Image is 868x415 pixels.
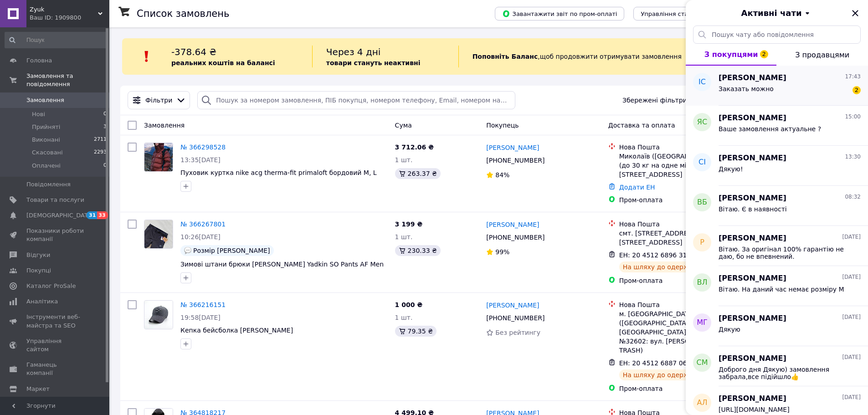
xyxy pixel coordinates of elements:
div: На шляху до одержувача [619,369,712,380]
img: :speech_balloon: [184,247,191,254]
span: 2 [853,86,861,94]
span: Повідомлення [26,180,71,189]
a: № 366298528 [180,143,226,151]
span: Скасовані [32,149,63,157]
button: З продавцями [776,44,868,66]
span: Доставка та оплата [608,122,675,129]
div: Пром-оплата [619,384,747,393]
span: Вітаю. На даний час немає розміру М [719,286,844,293]
span: 84% [495,171,509,179]
span: Товари та послуги [26,196,84,204]
a: Кепка бейсболка [PERSON_NAME] [180,327,293,334]
span: Виконані [32,136,60,144]
span: Замовлення [26,96,64,104]
span: [PERSON_NAME] [719,394,786,404]
span: 10:26[DATE] [180,233,221,241]
button: ІС[PERSON_NAME]17:43Заказать можно2 [686,66,868,106]
span: 1 шт. [395,156,413,164]
span: ЯС [697,117,707,128]
span: 0 [103,162,107,170]
span: Гаманець компанії [26,361,84,377]
span: 13:30 [845,153,861,161]
span: Р [700,237,704,248]
img: Фото товару [144,301,173,329]
span: З покупцями [704,50,758,59]
button: Управління статусами [633,7,718,20]
span: Аналітика [26,297,58,306]
span: [PERSON_NAME] [719,153,786,164]
span: Через 4 дні [326,46,381,57]
div: Пром-оплата [619,195,747,205]
span: 1 000 ₴ [395,301,423,308]
span: Пуховик куртка nike acg therma-fit primaloft бордовий M, L [180,169,377,176]
span: АЛ [697,398,708,408]
span: [DATE] [842,233,861,241]
span: Cума [395,122,412,129]
span: ЕН: 20 4512 6896 3129 [619,251,695,259]
img: :exclamation: [140,50,154,63]
div: Нова Пошта [619,143,747,152]
span: 2 [760,50,768,58]
button: СІ[PERSON_NAME]13:30Дякую! [686,146,868,186]
div: 79.35 ₴ [395,326,437,337]
span: 08:32 [845,193,861,201]
span: 0 [103,110,107,118]
span: ІС [699,77,706,87]
span: Маркет [26,385,50,393]
span: [PHONE_NUMBER] [486,157,544,164]
button: ВБ[PERSON_NAME]08:32Вітаю. Є в наявності [686,186,868,226]
a: [PERSON_NAME] [486,220,539,229]
a: Фото товару [144,220,173,249]
span: Заказать можно [719,85,774,92]
span: Завантажити звіт по пром-оплаті [502,10,617,18]
b: товари стануть неактивні [326,59,421,67]
span: 3 [103,123,107,131]
div: Ваш ID: 1909800 [30,14,109,22]
span: Покупці [26,266,51,275]
span: [DATE] [842,273,861,281]
span: 1 шт. [395,314,413,321]
span: -378.64 ₴ [171,46,216,57]
span: Збережені фільтри: [622,96,689,105]
span: 2293 [94,149,107,157]
span: СІ [699,157,706,168]
a: Фото товару [144,143,173,172]
span: Ваше замовлення актуальне ? [719,125,821,133]
span: Вітаю. За оригінал 100% гарантію не даю, бо не впевнений. [719,246,848,260]
span: Управління сайтом [26,337,84,354]
span: Нові [32,110,45,118]
span: [PHONE_NUMBER] [486,234,544,241]
div: 263.37 ₴ [395,168,441,179]
span: [PERSON_NAME] [719,354,786,364]
span: [PERSON_NAME] [719,313,786,324]
b: реальних коштів на балансі [171,59,275,67]
input: Пошук за номером замовлення, ПІБ покупця, номером телефону, Email, номером накладної [197,91,515,109]
span: [DATE] [842,313,861,321]
span: [DATE] [842,354,861,361]
button: ВЛ[PERSON_NAME][DATE]Вітаю. На даний час немає розміру М [686,266,868,306]
span: ЕН: 20 4512 6887 0648 [619,359,695,367]
span: 19:58[DATE] [180,314,221,321]
span: 17:43 [845,73,861,81]
span: Вітаю. Є в наявності [719,205,787,213]
span: [DEMOGRAPHIC_DATA] [26,211,94,220]
div: 230.33 ₴ [395,245,441,256]
span: [PERSON_NAME] [719,193,786,204]
span: [DATE] [842,394,861,401]
button: ЯС[PERSON_NAME]15:00Ваше замовлення актуальне ? [686,106,868,146]
button: Завантажити звіт по пром-оплаті [495,7,624,20]
span: [PERSON_NAME] [719,233,786,244]
span: 15:00 [845,113,861,121]
input: Пошук чату або повідомлення [693,26,861,44]
div: смт. [STREET_ADDRESS]: вул. [STREET_ADDRESS] [619,229,747,247]
img: Фото товару [144,143,173,171]
button: Р[PERSON_NAME][DATE]Вітаю. За оригінал 100% гарантію не даю, бо не впевнений. [686,226,868,266]
span: Управління статусами [641,10,710,17]
input: Пошук [5,32,108,48]
span: [URL][DOMAIN_NAME] [719,406,790,413]
span: [PERSON_NAME] [719,73,786,83]
span: Zyuk [30,5,98,14]
span: Без рейтингу [495,329,540,336]
button: см[PERSON_NAME][DATE]Доброго дня Дякую) замовлення забрала,все підійшло👍 [686,346,868,386]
